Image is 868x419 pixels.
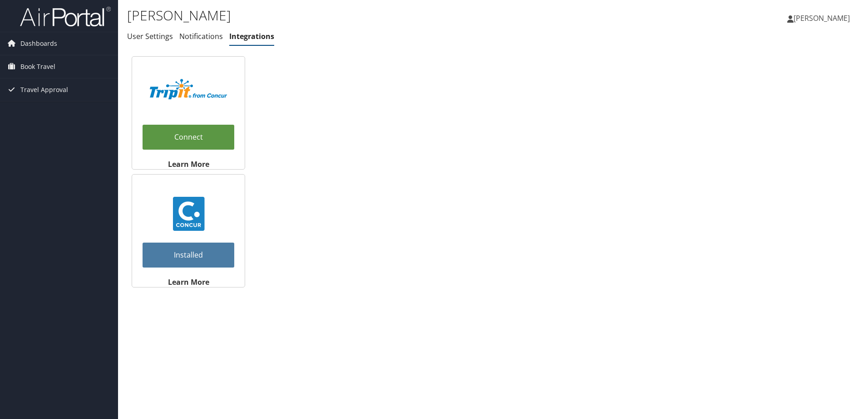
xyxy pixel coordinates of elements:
span: Travel Approval [20,78,68,101]
a: Connect [143,125,234,150]
img: airportal-logo.png [20,6,111,27]
a: User Settings [127,31,173,41]
a: Notifications [179,31,223,41]
span: Dashboards [20,32,57,55]
a: [PERSON_NAME] [787,5,859,32]
span: Book Travel [20,55,55,78]
img: concur_23.png [172,197,206,231]
strong: Learn More [168,277,209,287]
span: [PERSON_NAME] [794,13,850,23]
strong: Learn More [168,159,209,169]
a: Integrations [229,31,274,41]
h1: [PERSON_NAME] [127,6,615,25]
img: TripIt_Logo_Color_SOHP.png [150,79,227,99]
a: Installed [143,243,234,268]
